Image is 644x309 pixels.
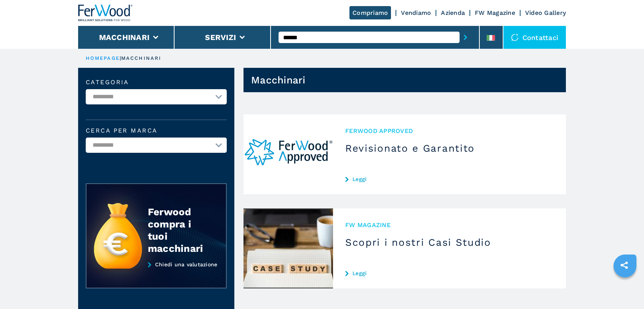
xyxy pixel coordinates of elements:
a: Azienda [441,9,465,16]
span: Ferwood Approved [345,126,554,135]
label: Cerca per marca [86,128,227,134]
button: submit-button [460,29,471,46]
a: Video Gallery [525,9,566,16]
a: HOMEPAGE [86,55,120,61]
img: Revisionato e Garantito [244,114,333,194]
div: Ferwood compra i tuoi macchinari [148,206,211,255]
div: Contattaci [503,26,566,49]
button: Macchinari [99,33,150,42]
label: Categoria [86,79,227,85]
p: macchinari [121,55,161,62]
a: Leggi [345,176,554,182]
a: Compriamo [349,6,391,19]
a: FW Magazine [475,9,515,16]
button: Servizi [205,33,236,42]
a: Vendiamo [401,9,431,16]
h3: Revisionato e Garantito [345,142,554,154]
h3: Scopri i nostri Casi Studio [345,236,554,248]
h1: Macchinari [251,74,306,86]
img: Contattaci [511,34,519,41]
a: Leggi [345,270,554,276]
span: | [120,55,121,61]
img: Ferwood [78,5,133,21]
iframe: Chat [612,275,638,303]
a: Chiedi una valutazione [86,261,227,289]
img: Scopri i nostri Casi Studio [244,208,333,288]
a: sharethis [615,256,634,275]
span: FW MAGAZINE [345,221,554,229]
